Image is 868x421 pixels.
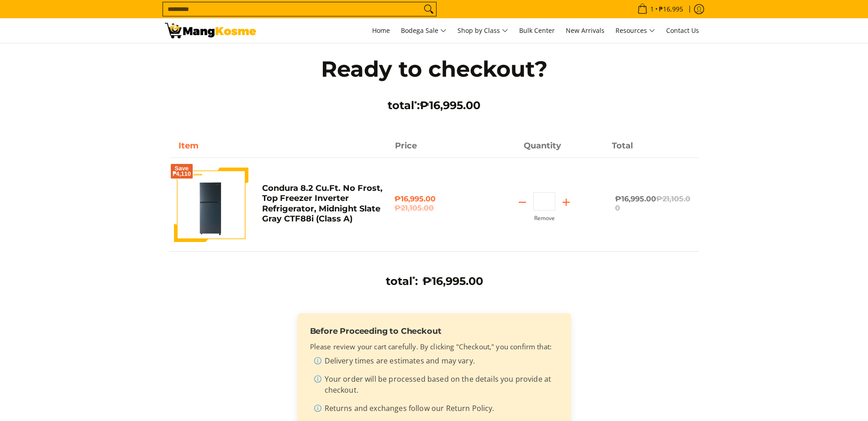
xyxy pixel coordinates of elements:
[302,55,567,83] h1: Ready to checkout?
[368,18,395,43] a: Home
[314,374,558,399] li: Your order will be processed based on the details you provide at checkout.
[615,25,655,37] span: Resources
[314,355,558,370] li: Delivery times are estimates and may vary.
[262,183,383,224] a: Condura 8.2 Cu.Ft. No Frost, Top Freezer Inverter Refrigerator, Midnight Slate Gray CTF88i (Class A)
[174,167,248,242] img: Default Title Condura 8.2 Cu.Ft. No Frost, Top Freezer Inverter Refrigerator, Midnight Slate Gray...
[173,166,191,177] span: Save ₱4,110
[422,274,483,288] span: ₱16,995.00
[401,25,447,37] span: Bodega Sale
[395,204,473,213] del: ₱21,105.00
[561,18,609,43] a: New Arrivals
[420,99,480,112] span: ₱16,995.00
[386,274,418,288] h3: total :
[658,6,684,12] span: ₱16,995
[615,195,690,212] del: ₱21,105.00
[666,26,699,35] span: Contact Us
[515,18,559,43] a: Bulk Center
[534,215,555,221] button: Remove
[165,23,256,38] img: Your Shopping Cart | Mang Kosme
[566,26,605,35] span: New Arrivals
[310,342,558,418] div: Please review your cart carefully. By clicking "Checkout," you confirm that:
[395,195,473,213] span: ₱16,995.00
[314,403,558,417] li: Returns and exchanges follow our Return Policy.
[519,26,555,35] span: Bulk Center
[396,18,451,43] a: Bodega Sale
[555,195,577,210] button: Add
[310,326,558,336] h3: Before Proceeding to Checkout
[615,195,690,212] span: ₱16,995.00
[265,18,704,43] nav: Main Menu
[662,18,704,43] a: Contact Us
[372,26,390,35] span: Home
[649,6,655,12] span: 1
[458,25,508,37] span: Shop by Class
[302,99,567,112] h3: total :
[421,2,436,16] button: Search
[511,195,533,210] button: Subtract
[635,4,686,14] span: •
[453,18,513,43] a: Shop by Class
[611,18,660,43] a: Resources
